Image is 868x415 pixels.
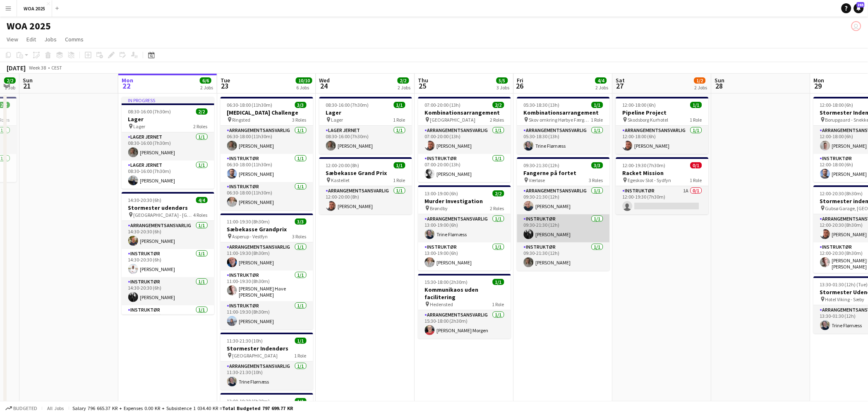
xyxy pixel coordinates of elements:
[616,126,709,154] app-card-role: Arrangementsansvarlig1/112:00-18:00 (6h)[PERSON_NAME]
[616,97,709,154] app-job-card: 12:00-18:00 (6h)1/1Pipeline Project Skodsborg Kurhotel1 RoleArrangementsansvarlig1/112:00-18:00 (...
[296,77,312,84] span: 10/10
[524,102,560,108] span: 05:30-18:30 (13h)
[221,97,313,210] app-job-card: 06:30-18:00 (11h30m)3/3[MEDICAL_DATA] Challenge Ringsted3 RolesArrangementsansvarlig1/106:30-18:0...
[857,2,865,7] span: 265
[233,233,268,240] span: Asperup - Vestfyn
[221,126,313,154] app-card-role: Arrangementsansvarlig1/106:30-18:00 (11h30m)[PERSON_NAME]
[493,190,504,197] span: 2/2
[496,77,508,84] span: 5/5
[319,157,412,214] app-job-card: 12:00-20:00 (8h)1/1Sæbekasse Grand Prix Kastellet1 RoleArrangementsansvarlig1/112:00-20:00 (8h)[P...
[615,81,625,91] span: 27
[51,65,62,71] div: CEST
[493,102,504,108] span: 2/2
[517,242,610,271] app-card-role: Instruktør1/109:30-21:30 (12h)[PERSON_NAME]
[596,84,609,91] div: 2 Jobs
[295,398,307,404] span: 1/1
[134,123,146,130] span: Lager
[122,204,214,211] h3: Stormester udendørs
[529,177,545,183] span: Værløse
[589,177,603,183] span: 3 Roles
[714,81,725,91] span: 28
[418,109,511,116] h3: Kombinationsarrangement
[616,77,625,84] span: Sat
[122,132,214,161] app-card-role: Lager Jernet1/108:30-16:00 (7h30m)[PERSON_NAME]
[490,117,504,123] span: 2 Roles
[122,97,214,103] div: In progress
[331,117,343,123] span: Lager
[65,36,84,43] span: Comms
[221,109,313,116] h3: [MEDICAL_DATA] Challenge
[595,77,607,84] span: 4/4
[826,296,865,302] span: Hotel Viking - Sæby
[221,345,313,352] h3: Stormester Indendørs
[295,218,307,225] span: 3/3
[221,242,313,271] app-card-role: Arrangementsansvarlig1/111:00-19:30 (8h30m)[PERSON_NAME]
[227,398,270,404] span: 13:00-19:30 (6h30m)
[219,81,230,91] span: 23
[628,177,671,183] span: Egeskov Slot - Sydfyn
[122,192,214,314] app-job-card: 14:30-20:30 (6h)4/4Stormester udendørs [GEOGRAPHIC_DATA] - [GEOGRAPHIC_DATA]4 RolesArrangementsan...
[418,214,511,242] app-card-role: Arrangementsansvarlig1/113:00-19:00 (6h)Trine Flørnæss
[517,77,524,84] span: Fri
[398,77,409,84] span: 2/2
[7,36,18,43] span: View
[418,274,511,338] app-job-card: 15:30-18:00 (2h30m)1/1Kommunikaos uden facilitering Hedensted1 RoleArrangementsansvarlig1/115:30-...
[200,84,213,91] div: 2 Jobs
[493,279,504,285] span: 1/1
[694,77,706,84] span: 1/2
[616,186,709,214] app-card-role: Instruktør1A0/112:00-19:30 (7h30m)
[418,77,429,84] span: Thu
[122,77,133,84] span: Mon
[221,154,313,182] app-card-role: Instruktør1/106:30-18:00 (11h30m)[PERSON_NAME]
[418,126,511,154] app-card-role: Arrangementsansvarlig1/107:00-20:00 (13h)[PERSON_NAME]
[592,162,603,168] span: 3/3
[319,109,412,116] h3: Lager
[17,0,52,17] button: WOA 2025
[517,214,610,242] app-card-role: Instruktør1/109:30-21:30 (12h)[PERSON_NAME]
[814,77,825,84] span: Mon
[122,305,214,333] app-card-role: Instruktør1/114:30-20:30 (6h)
[196,197,208,203] span: 4/4
[46,405,65,411] span: All jobs
[221,333,313,390] app-job-card: 11:30-21:30 (10h)1/1Stormester Indendørs [GEOGRAPHIC_DATA]1 RoleArrangementsansvarlig1/111:30-21:...
[517,109,610,116] h3: Kombinationsarrangement
[319,97,412,154] app-job-card: 08:30-16:00 (7h30m)1/1Lager Lager1 RoleLager Jernet1/108:30-16:00 (7h30m)[PERSON_NAME]
[221,213,313,329] app-job-card: 11:00-19:30 (8h30m)3/3Sæbekasse Grandprix Asperup - Vestfyn3 RolesArrangementsansvarlig1/111:00-1...
[616,157,709,214] app-job-card: 12:00-19:30 (7h30m)0/1Racket Mission Egeskov Slot - Sydfyn1 RoleInstruktør1A0/112:00-19:30 (7h30m)
[41,34,60,45] a: Jobs
[820,190,863,197] span: 12:00-20:30 (8h30m)
[221,301,313,329] app-card-role: Instruktør1/111:00-19:30 (8h30m)[PERSON_NAME]
[418,97,511,182] div: 07:00-20:00 (13h)2/2Kombinationsarrangement [GEOGRAPHIC_DATA]2 RolesArrangementsansvarlig1/107:00...
[517,157,610,271] app-job-card: 09:30-21:30 (12h)3/3Fangerne på fortet Værløse3 RolesArrangementsansvarlig1/109:30-21:30 (12h)[PE...
[27,65,48,71] span: Week 38
[22,81,33,91] span: 21
[690,177,702,183] span: 1 Role
[233,117,251,123] span: Ringsted
[221,225,313,233] h3: Sæbekasse Grandprix
[293,117,307,123] span: 3 Roles
[3,34,22,45] a: View
[430,301,453,307] span: Hedensted
[7,64,26,72] div: [DATE]
[418,185,511,271] div: 13:00-19:00 (6h)2/2Murder Investigation Brøndby2 RolesArrangementsansvarlig1/113:00-19:00 (6h)Tri...
[517,126,610,154] app-card-role: Arrangementsansvarlig1/105:30-18:30 (13h)Trine Flørnæss
[200,77,211,84] span: 6/6
[394,162,405,168] span: 1/1
[425,102,461,108] span: 07:00-20:00 (13h)
[623,102,656,108] span: 12:00-18:00 (6h)
[393,117,405,123] span: 1 Role
[492,301,504,307] span: 1 Role
[418,310,511,338] app-card-role: Arrangementsansvarlig1/115:30-18:00 (2h30m)[PERSON_NAME] Morgen
[5,84,15,91] div: 1 Job
[517,97,610,154] app-job-card: 05:30-18:30 (13h)1/1Kombinationsarrangement Skov omkring Hørbye Færgekro1 RoleArrangementsansvarl...
[227,102,273,108] span: 06:30-18:00 (11h30m)
[44,36,57,43] span: Jobs
[326,162,360,168] span: 12:00-20:00 (8h)
[122,249,214,277] app-card-role: Instruktør1/114:30-20:30 (6h)[PERSON_NAME]
[122,97,214,189] app-job-card: In progress08:30-16:00 (7h30m)2/2Lager Lager2 RolesLager Jernet1/108:30-16:00 (7h30m)[PERSON_NAME...
[318,81,330,91] span: 24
